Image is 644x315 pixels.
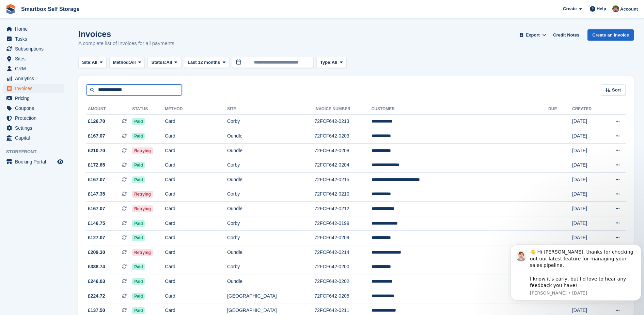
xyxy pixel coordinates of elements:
th: Created [572,104,603,115]
td: 72FCF642-0200 [315,260,372,274]
td: Corby [227,158,315,173]
td: [GEOGRAPHIC_DATA] [227,289,315,303]
th: Status [132,104,165,115]
span: Paid [132,118,145,125]
td: 72FCF642-0212 [315,202,372,216]
td: Oundle [227,202,315,216]
th: Customer [372,104,549,115]
td: Corby [227,260,315,274]
span: Last 12 months [188,59,220,66]
span: £137.50 [88,307,105,314]
span: £167.07 [88,176,105,183]
td: 72FCF642-0199 [315,216,372,231]
td: Oundle [227,143,315,158]
td: [DATE] [572,114,603,129]
td: 72FCF642-0205 [315,289,372,303]
td: Card [165,173,227,187]
a: menu [3,54,64,63]
span: £146.75 [88,220,105,227]
span: Sort [612,87,621,94]
span: Create [563,5,577,12]
td: Oundle [227,173,315,187]
span: Status: [151,59,166,66]
span: Home [15,24,56,34]
iframe: Intercom notifications message [508,241,644,312]
span: Export [526,32,540,39]
a: menu [3,44,64,54]
td: Oundle [227,129,315,144]
td: Card [165,158,227,173]
td: Card [165,231,227,245]
td: Oundle [227,274,315,289]
a: menu [3,103,64,113]
p: A complete list of invoices for all payments [78,40,174,47]
span: Paid [132,133,145,140]
span: £224.72 [88,292,105,300]
button: Method: All [109,57,145,68]
td: 72FCF642-0214 [315,245,372,260]
span: Paid [132,307,145,314]
td: Card [165,260,227,274]
td: 72FCF642-0213 [315,114,372,129]
a: menu [3,24,64,34]
span: £246.03 [88,278,105,285]
button: Status: All [147,57,181,68]
a: menu [3,133,64,143]
td: [DATE] [572,143,603,158]
span: Site: [82,59,92,66]
span: £167.07 [88,132,105,140]
a: Create an Invoice [587,29,634,41]
button: Export [518,29,548,41]
td: Corby [227,187,315,202]
span: Pricing [15,94,56,103]
span: Retrying [132,205,153,212]
th: Amount [87,104,132,115]
span: Account [620,6,638,13]
button: Site: All [78,57,107,68]
span: £147.35 [88,190,105,198]
th: Invoice Number [315,104,372,115]
td: Corby [227,231,315,245]
a: menu [3,34,64,44]
td: 72FCF642-0209 [315,231,372,245]
span: Tasks [15,34,56,44]
span: Storefront [6,148,68,155]
span: Coupons [15,103,56,113]
a: menu [3,84,64,93]
span: Paid [132,176,145,183]
span: Paid [132,293,145,300]
td: [DATE] [572,216,603,231]
span: Retrying [132,249,153,256]
td: Card [165,289,227,303]
span: Type: [320,59,332,66]
th: Due [548,104,572,115]
th: Method [165,104,227,115]
a: Smartbox Self Storage [18,3,82,15]
span: Retrying [132,191,153,198]
td: Card [165,245,227,260]
img: stora-icon-8386f47178a22dfd0bd8f6a31ec36ba5ce8667c1dd55bd0f319d3a0aa187defe.svg [5,4,16,14]
span: Retrying [132,147,153,154]
td: Corby [227,216,315,231]
span: All [167,59,172,66]
td: 72FCF642-0204 [315,158,372,173]
span: Subscriptions [15,44,56,54]
td: [DATE] [572,173,603,187]
td: Oundle [227,245,315,260]
span: £127.07 [88,234,105,241]
span: Paid [132,234,145,241]
td: Card [165,216,227,231]
td: Card [165,143,227,158]
span: Paid [132,162,145,169]
span: £338.74 [88,263,105,270]
a: Preview store [56,158,64,166]
h1: Invoices [78,29,174,39]
td: [DATE] [572,187,603,202]
span: Help [597,5,606,12]
td: 72FCF642-0210 [315,187,372,202]
span: All [130,59,136,66]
